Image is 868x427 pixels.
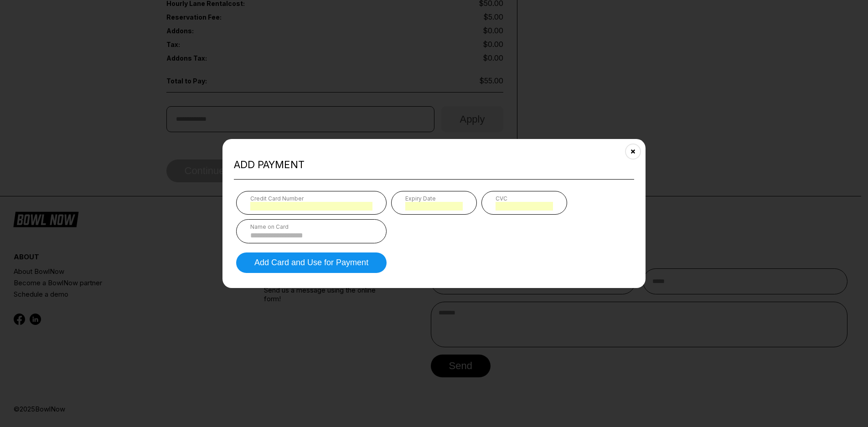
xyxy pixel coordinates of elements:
button: Close [622,140,644,162]
div: CVC [496,195,553,202]
button: Add Card and Use for Payment [236,252,387,273]
div: Expiry Date [405,195,463,202]
iframe: Secure card number input frame [250,202,372,211]
div: Credit Card Number [250,195,372,202]
h2: Add payment [234,159,634,171]
iframe: Secure expiration date input frame [405,202,463,211]
div: Name on Card [250,223,372,230]
iframe: Secure CVC input frame [496,202,553,211]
